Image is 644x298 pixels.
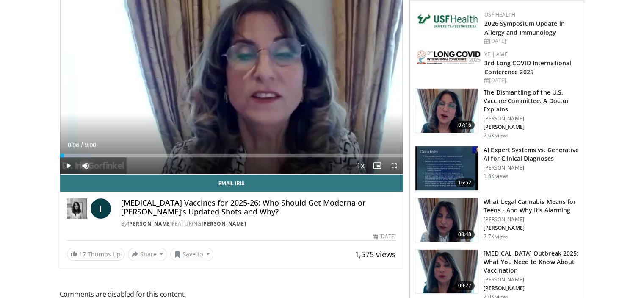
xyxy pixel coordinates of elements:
a: 08:48 What Legal Cannabis Means for Teens - And Why It’s Alarming [PERSON_NAME] [PERSON_NAME] 2.7... [415,198,579,242]
span: 08:48 [455,230,475,239]
a: 07:16 The Dismantling of the U.S. Vaccine Committee: A Doctor Explains [PERSON_NAME] [PERSON_NAME... [415,88,579,139]
img: Dr. Iris Gorfinkel [67,198,87,219]
h3: [MEDICAL_DATA] Outbreak 2025: What You Need to Know About Vaccination [484,249,579,275]
a: 16:52 AI Expert Systems vs. Generative AI for Clinical Diagnoses [PERSON_NAME] 1.8K views [415,146,579,191]
button: Enable picture-in-picture mode [369,157,386,174]
h3: What Legal Cannabis Means for Teens - And Why It’s Alarming [484,198,579,214]
span: 07:16 [455,121,475,129]
p: 2.6K views [484,132,509,139]
a: Email Iris [60,175,403,192]
p: [PERSON_NAME] [484,285,579,292]
div: Progress Bar [60,154,403,157]
button: Fullscreen [386,157,403,174]
p: [PERSON_NAME] [484,216,579,223]
a: 2026 Symposium Update in Allergy and Immunology [484,19,564,36]
img: a2792a71-925c-4fc2-b8ef-8d1b21aec2f7.png.150x105_q85_autocrop_double_scale_upscale_version-0.2.jpg [417,50,480,64]
button: Share [128,248,167,261]
span: / [81,142,83,148]
div: [DATE] [484,77,577,84]
h4: [MEDICAL_DATA] Vaccines for 2025-26: Who Should Get Moderna or [PERSON_NAME]’s Updated Shots and ... [121,198,396,217]
a: [PERSON_NAME] [202,220,246,227]
img: 6ba8804a-8538-4002-95e7-a8f8012d4a11.png.150x105_q85_autocrop_double_scale_upscale_version-0.2.jpg [417,11,480,30]
a: 3rd Long COVID International Conference 2025 [484,59,571,76]
p: 2.7K views [484,233,509,240]
p: [PERSON_NAME] [484,164,579,171]
a: 17 Thumbs Up [67,248,124,261]
h3: AI Expert Systems vs. Generative AI for Clinical Diagnoses [484,146,579,163]
span: 16:52 [455,178,475,187]
div: By FEATURING [121,220,396,228]
a: [PERSON_NAME] [127,220,172,227]
button: Playback Rate [352,157,369,174]
span: 9:00 [85,142,96,148]
p: [PERSON_NAME] [484,276,579,283]
button: Play [60,157,77,174]
img: 268330c9-313b-413d-8ff2-3cd9a70912fe.150x105_q85_crop-smart_upscale.jpg [415,198,478,242]
img: a19d1ff2-1eb0-405f-ba73-fc044c354596.150x105_q85_crop-smart_upscale.jpg [415,89,478,133]
span: 0:06 [68,142,79,148]
p: [PERSON_NAME] [484,115,579,122]
div: [DATE] [484,37,577,45]
h3: The Dismantling of the U.S. Vaccine Committee: A Doctor Explains [484,88,579,114]
p: [PERSON_NAME] [484,225,579,231]
span: 17 [79,250,86,258]
span: 09:27 [455,281,475,290]
button: Save to [170,248,213,261]
p: 1.8K views [484,173,509,180]
img: 1bf82db2-8afa-4218-83ea-e842702db1c4.150x105_q85_crop-smart_upscale.jpg [415,146,478,190]
a: USF Health [484,11,515,18]
a: VE | AME [484,50,507,58]
div: [DATE] [373,233,396,240]
p: [PERSON_NAME] [484,124,579,131]
span: 1,575 views [355,249,396,259]
img: cb849956-5493-434f-b366-35d5bcdf67c0.150x105_q85_crop-smart_upscale.jpg [415,250,478,294]
a: I [91,198,111,219]
button: Mute [77,157,94,174]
